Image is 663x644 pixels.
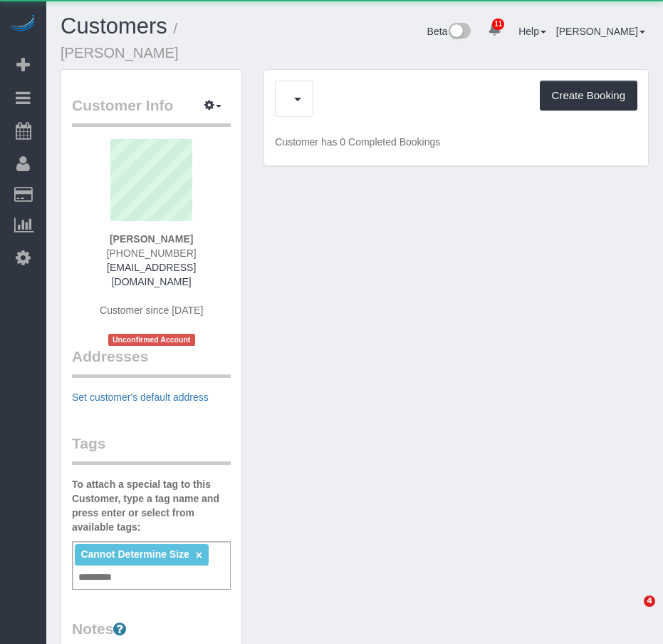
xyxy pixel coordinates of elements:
[107,262,196,287] a: [EMAIL_ADDRESS][DOMAIN_NAME]
[518,26,546,37] a: Help
[80,548,189,560] span: Cannot Determine Size
[540,81,637,111] button: Create Booking
[196,549,202,561] a: ×
[9,14,37,34] img: Automaid Logo
[108,334,195,346] span: Unconfirmed Account
[100,305,203,316] span: Customer since [DATE]
[427,26,471,37] a: Beta
[492,19,504,30] span: 11
[107,247,197,259] span: [PHONE_NUMBER]
[481,14,508,46] a: 11
[61,14,167,39] a: Customers
[110,233,193,245] strong: [PERSON_NAME]
[72,477,231,534] label: To attach a special tag to this Customer, type a tag name and press enter or select from availabl...
[72,392,209,403] a: Set customer's default address
[275,135,637,149] p: Customer has 0 Completed Bookings
[615,596,649,630] iframe: Intercom live chat
[644,596,655,607] span: 4
[72,95,231,127] legend: Customer Info
[447,23,471,41] img: New interface
[556,26,645,37] a: [PERSON_NAME]
[72,433,231,465] legend: Tags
